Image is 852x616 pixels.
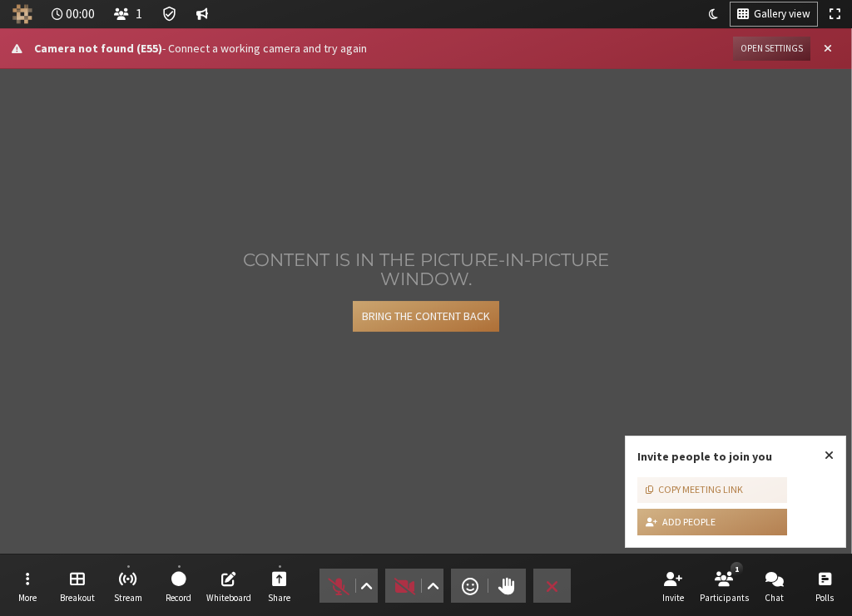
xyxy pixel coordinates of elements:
[190,2,215,26] button: Conversation
[385,569,443,603] button: Start video (Alt+V)
[451,569,488,603] button: Send a reaction
[702,2,725,26] button: Using dark theme
[107,2,149,26] button: Open participant list
[731,562,743,575] div: 1
[206,564,252,609] button: Open shared whiteboard
[754,8,810,21] span: Gallery view
[662,593,684,603] span: Invite
[765,593,784,603] span: Chat
[816,37,840,61] button: Close alert
[353,301,499,332] button: Bring the content back
[4,564,51,609] button: Open menu
[114,593,142,603] span: Stream
[813,436,845,475] button: Close popover
[646,482,743,497] div: Copy meeting link
[66,7,95,21] span: 00:00
[701,564,747,609] button: Open participant list
[823,2,846,26] button: Fullscreen
[45,2,102,26] div: Timer
[650,564,696,609] button: Invite participants (Alt+I)
[256,564,303,609] button: Start sharing
[34,40,721,57] div: - Connect a working camera and try again
[105,564,151,609] button: Start streaming
[213,250,639,289] h3: Content is in the Picture-in-Picture window.
[34,41,162,56] strong: Camera not found (E55)
[488,569,526,603] button: Raise hand
[155,2,184,26] div: Meeting details Encryption enabled
[136,7,142,21] span: 1
[268,593,290,603] span: Share
[751,564,798,609] button: Open chat
[156,564,202,609] button: Start recording
[60,593,95,603] span: Breakout
[533,569,571,603] button: End or leave meeting
[637,449,772,464] label: Invite people to join you
[815,593,834,603] span: Polls
[801,564,848,609] button: Open poll
[18,593,37,603] span: More
[731,2,817,26] button: Change layout
[422,569,443,603] button: Video setting
[12,4,32,24] img: Iotum
[733,37,810,61] button: Open settings
[700,593,749,603] span: Participants
[319,569,378,603] button: Unmute (Alt+A)
[637,509,787,535] button: Add people
[54,564,101,609] button: Manage Breakout Rooms
[166,593,191,603] span: Record
[637,477,787,504] button: Copy meeting link
[206,593,251,603] span: Whiteboard
[356,569,377,603] button: Audio settings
